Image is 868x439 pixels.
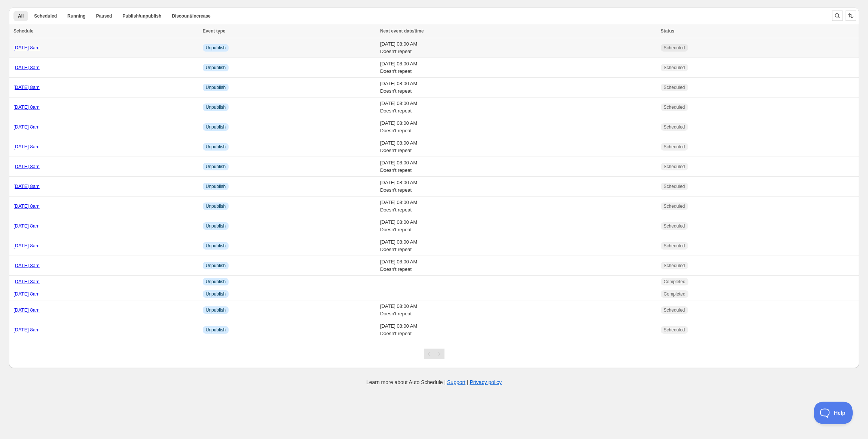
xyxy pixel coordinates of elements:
a: [DATE] 8am [13,84,40,90]
td: [DATE] 08:00 AM Doesn't repeat [378,157,658,177]
span: Scheduled [664,307,685,313]
td: [DATE] 08:00 AM Doesn't repeat [378,38,658,58]
td: [DATE] 08:00 AM Doesn't repeat [378,216,658,236]
span: Unpublish [206,124,226,130]
span: Schedule [13,28,33,34]
span: Unpublish [206,104,226,110]
span: Unpublish [206,243,226,249]
td: [DATE] 08:00 AM Doesn't repeat [378,320,658,340]
span: Unpublish [206,279,226,285]
span: Completed [664,279,685,285]
iframe: Toggle Customer Support [814,402,853,424]
a: Privacy policy [470,379,502,385]
span: Scheduled [664,84,685,90]
span: Scheduled [664,327,685,333]
span: Completed [664,291,685,297]
span: Scheduled [664,65,685,71]
td: [DATE] 08:00 AM Doesn't repeat [378,98,658,117]
span: Unpublish [206,144,226,150]
td: [DATE] 08:00 AM Doesn't repeat [378,78,658,98]
td: [DATE] 08:00 AM Doesn't repeat [378,117,658,137]
button: Sort the results [846,10,856,21]
span: Scheduled [664,144,685,150]
span: Unpublish [206,164,226,170]
span: Scheduled [664,164,685,170]
td: [DATE] 08:00 AM Doesn't repeat [378,137,658,157]
span: Unpublish [206,327,226,333]
span: Unpublish [206,84,226,90]
span: Scheduled [664,104,685,110]
a: [DATE] 8am [13,279,40,284]
span: Publish/unpublish [122,13,161,19]
p: Learn more about Auto Schedule | | [366,378,502,386]
a: [DATE] 8am [13,144,40,149]
a: [DATE] 8am [13,65,40,70]
a: [DATE] 8am [13,291,40,297]
span: Running [67,13,86,19]
a: [DATE] 8am [13,243,40,248]
span: Scheduled [664,124,685,130]
span: Unpublish [206,263,226,269]
span: Unpublish [206,291,226,297]
span: Discount/increase [172,13,210,19]
span: Scheduled [664,223,685,229]
a: [DATE] 8am [13,183,40,189]
span: Unpublish [206,65,226,71]
a: [DATE] 8am [13,203,40,209]
span: Scheduled [664,45,685,51]
td: [DATE] 08:00 AM Doesn't repeat [378,300,658,320]
a: Support [447,379,465,385]
td: [DATE] 08:00 AM Doesn't repeat [378,58,658,78]
td: [DATE] 08:00 AM Doesn't repeat [378,236,658,256]
a: [DATE] 8am [13,104,40,110]
span: Unpublish [206,183,226,189]
a: [DATE] 8am [13,327,40,333]
button: Search and filter results [832,10,843,21]
span: Next event date/time [380,28,424,34]
span: Scheduled [664,243,685,249]
a: [DATE] 8am [13,307,40,313]
span: Unpublish [206,307,226,313]
span: Unpublish [206,223,226,229]
nav: Pagination [424,349,444,359]
span: Scheduled [34,13,57,19]
span: Unpublish [206,45,226,51]
span: Scheduled [664,203,685,209]
span: Event type [203,28,226,34]
a: [DATE] 8am [13,263,40,268]
td: [DATE] 08:00 AM Doesn't repeat [378,197,658,216]
span: Scheduled [664,263,685,269]
a: [DATE] 8am [13,45,40,50]
a: [DATE] 8am [13,164,40,169]
td: [DATE] 08:00 AM Doesn't repeat [378,177,658,197]
td: [DATE] 08:00 AM Doesn't repeat [378,256,658,276]
a: [DATE] 8am [13,124,40,130]
span: Paused [96,13,112,19]
span: All [18,13,24,19]
span: Scheduled [664,183,685,189]
a: [DATE] 8am [13,223,40,229]
span: Unpublish [206,203,226,209]
span: Status [661,28,675,34]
